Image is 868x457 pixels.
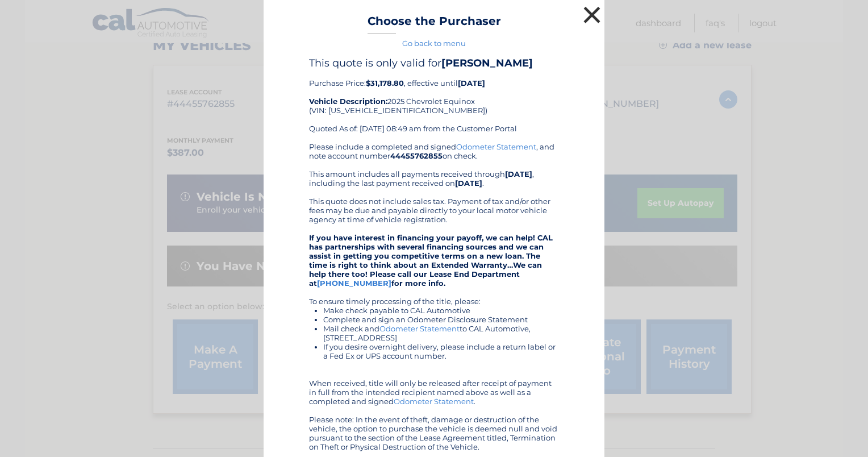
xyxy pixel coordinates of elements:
a: Odometer Statement [379,324,460,333]
strong: If you have interest in financing your payoff, we can help! CAL has partnerships with several fin... [309,233,553,288]
div: Purchase Price: , effective until 2025 Chevrolet Equinox (VIN: [US_VEHICLE_IDENTIFICATION_NUMBER]... [309,57,559,142]
h3: Choose the Purchaser [368,14,501,34]
b: [DATE] [455,178,482,188]
b: [DATE] [505,169,532,178]
b: $31,178.80 [366,78,404,88]
li: Complete and sign an Odometer Disclosure Statement [323,315,559,324]
b: 44455762855 [390,151,443,160]
a: Odometer Statement [456,142,536,151]
li: Mail check and to CAL Automotive, [STREET_ADDRESS] [323,324,559,342]
button: × [581,3,603,26]
b: [DATE] [458,78,485,88]
a: Go back to menu [402,39,466,48]
a: Odometer Statement [394,397,474,406]
a: [PHONE_NUMBER] [317,279,391,288]
div: Please include a completed and signed , and note account number on check. This amount includes al... [309,142,559,451]
li: If you desire overnight delivery, please include a return label or a Fed Ex or UPS account number. [323,342,559,360]
li: Make check payable to CAL Automotive [323,306,559,315]
b: [PERSON_NAME] [441,57,533,69]
strong: Vehicle Description: [309,97,387,106]
h4: This quote is only valid for [309,57,559,69]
